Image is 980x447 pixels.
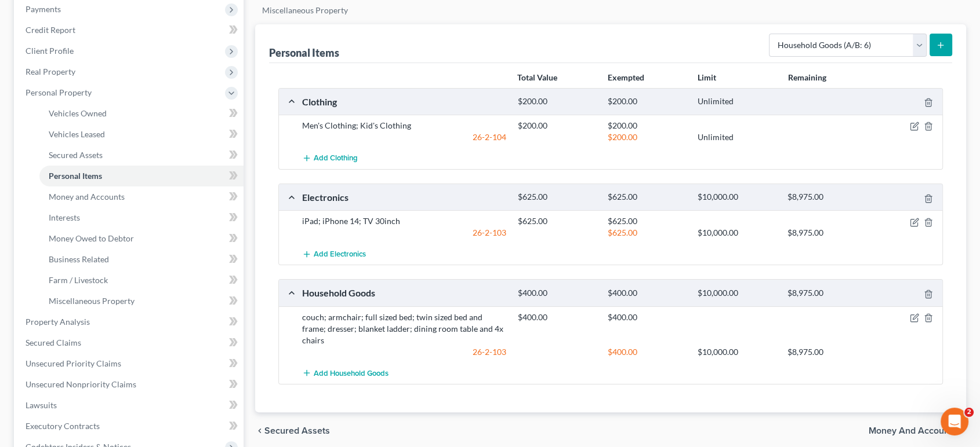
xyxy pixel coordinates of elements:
[296,287,512,299] div: Household Goods
[602,131,692,143] div: $200.00
[296,191,512,203] div: Electronics
[314,154,358,163] span: Add Clothing
[602,96,692,107] div: $200.00
[296,96,512,108] div: Clothing
[692,346,782,358] div: $10,000.00
[49,108,107,118] span: Vehicles Owned
[16,374,244,395] a: Unsecured Nonpriority Claims
[39,207,244,228] a: Interests
[296,227,512,239] div: 26-2-103
[517,72,557,82] strong: Total Value
[602,288,692,299] div: $400.00
[16,20,244,41] a: Credit Report
[314,368,389,378] span: Add Household Goods
[49,129,105,139] span: Vehicles Leased
[602,346,692,358] div: $400.00
[602,192,692,203] div: $625.00
[255,426,330,435] button: chevron_left Secured Assets
[512,96,602,107] div: $200.00
[512,215,602,227] div: $625.00
[512,120,602,131] div: $200.00
[296,215,512,227] div: iPad; iPhone 14; TV 30inch
[296,346,512,358] div: 26-2-103
[16,353,244,374] a: Unsecured Priority Claims
[26,46,74,56] span: Client Profile
[692,131,782,143] div: Unlimited
[964,408,974,417] span: 2
[26,67,75,76] span: Real Property
[39,103,244,124] a: Vehicles Owned
[26,87,92,97] span: Personal Property
[296,120,512,131] div: Men's Clothing; Kid's Clothing
[782,346,872,358] div: $8,975.00
[39,124,244,145] a: Vehicles Leased
[26,4,61,14] span: Payments
[39,145,244,166] a: Secured Assets
[16,416,244,437] a: Executory Contracts
[302,362,389,384] button: Add Household Goods
[49,275,108,285] span: Farm / Livestock
[692,192,782,203] div: $10,000.00
[49,212,80,222] span: Interests
[49,233,134,243] span: Money Owed to Debtor
[26,379,136,389] span: Unsecured Nonpriority Claims
[296,131,512,143] div: 26-2-104
[692,288,782,299] div: $10,000.00
[787,72,826,82] strong: Remaining
[512,192,602,203] div: $625.00
[26,421,100,431] span: Executory Contracts
[39,166,244,186] a: Personal Items
[602,227,692,239] div: $625.00
[602,215,692,227] div: $625.00
[39,270,244,291] a: Farm / Livestock
[16,312,244,332] a: Property Analysis
[16,332,244,353] a: Secured Claims
[602,120,692,131] div: $200.00
[782,288,872,299] div: $8,975.00
[296,312,512,346] div: couch; armchair; full sized bed; twin sized bed and frame; dresser; blanket ladder; dining room t...
[869,426,966,435] button: Money and Accounts chevron_right
[302,148,358,169] button: Add Clothing
[49,192,125,201] span: Money and Accounts
[692,227,782,239] div: $10,000.00
[698,72,716,82] strong: Limit
[16,395,244,416] a: Lawsuits
[26,25,75,35] span: Credit Report
[49,150,103,160] span: Secured Assets
[39,291,244,312] a: Miscellaneous Property
[26,400,57,410] span: Lawsuits
[49,296,135,306] span: Miscellaneous Property
[602,312,692,323] div: $400.00
[49,254,109,264] span: Business Related
[255,426,264,435] i: chevron_left
[302,243,366,265] button: Add Electronics
[264,426,330,435] span: Secured Assets
[869,426,957,435] span: Money and Accounts
[26,317,90,327] span: Property Analysis
[608,72,644,82] strong: Exempted
[49,171,102,181] span: Personal Items
[26,358,121,368] span: Unsecured Priority Claims
[512,312,602,323] div: $400.00
[782,227,872,239] div: $8,975.00
[39,186,244,207] a: Money and Accounts
[314,250,366,259] span: Add Electronics
[39,228,244,249] a: Money Owed to Debtor
[782,192,872,203] div: $8,975.00
[692,96,782,107] div: Unlimited
[512,288,602,299] div: $400.00
[26,338,81,347] span: Secured Claims
[269,46,339,60] div: Personal Items
[39,249,244,270] a: Business Related
[941,408,968,435] iframe: Intercom live chat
